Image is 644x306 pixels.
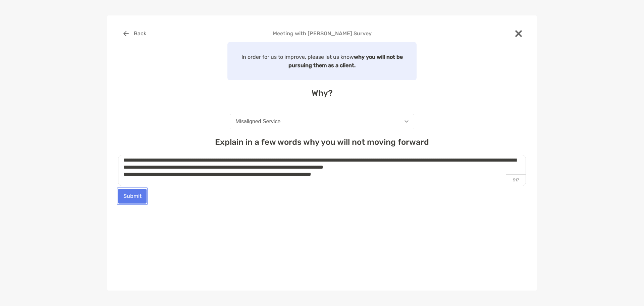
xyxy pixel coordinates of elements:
[118,88,526,98] h4: Why?
[405,120,409,123] img: Open dropdown arrow
[231,53,413,70] p: In order for us to improve, please let us know
[118,189,147,204] button: Submit
[118,30,526,37] h4: Meeting with [PERSON_NAME] Survey
[515,30,522,37] img: close modal
[118,26,151,41] button: Back
[123,31,129,36] img: button icon
[118,137,526,147] h4: Explain in a few words why you will not moving forward
[235,119,280,125] div: Misaligned Service
[230,114,414,129] button: Misaligned Service
[288,54,403,69] strong: why you will not be pursuing them as a client.
[506,174,526,186] p: 517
